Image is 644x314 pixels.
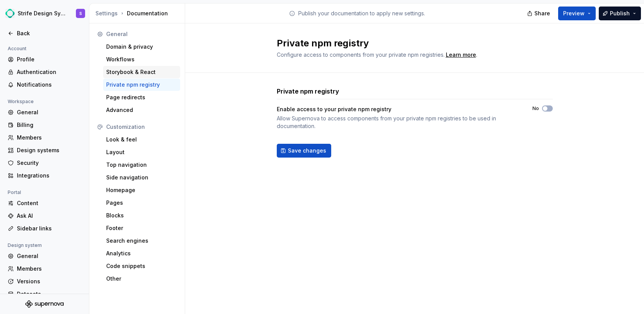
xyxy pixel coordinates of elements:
[5,250,84,262] a: General
[17,56,81,63] div: Profile
[106,199,177,207] div: Pages
[103,104,180,116] a: Advanced
[103,53,180,66] a: Workflows
[17,212,81,220] div: Ask AI
[106,237,177,245] div: Search engines
[106,186,177,194] div: Homepage
[95,10,118,17] button: Settings
[106,30,177,38] div: General
[103,209,180,222] a: Blocks
[106,68,177,76] div: Storybook & React
[103,133,180,146] a: Look & feel
[599,7,641,20] button: Publish
[17,30,81,37] div: Back
[106,212,177,219] div: Blocks
[17,68,81,76] div: Authentication
[5,97,37,106] div: Workspace
[17,278,81,285] div: Versions
[103,222,180,234] a: Footer
[277,51,445,58] span: Configure access to components from your private npm registries.
[445,52,477,58] span: .
[103,91,180,104] a: Page redirects
[277,115,519,130] div: Allow Supernova to access components from your private npm registries to be used in documentation.
[106,161,177,169] div: Top navigation
[523,7,555,20] button: Share
[5,119,84,131] a: Billing
[5,188,24,197] div: Portal
[103,197,180,209] a: Pages
[5,132,84,144] a: Members
[5,210,84,222] a: Ask AI
[17,109,81,116] div: General
[277,144,331,158] button: Save changes
[5,197,84,209] a: Content
[103,235,180,247] a: Search engines
[106,94,177,101] div: Page redirects
[106,262,177,270] div: Code snippets
[103,184,180,196] a: Homepage
[106,136,177,143] div: Look & feel
[17,265,81,273] div: Members
[17,159,81,167] div: Security
[17,172,81,179] div: Integrations
[17,290,81,298] div: Datasets
[2,5,87,22] button: Strife Design SystemS
[532,105,539,112] label: No
[5,169,84,182] a: Integrations
[5,157,84,169] a: Security
[106,224,177,232] div: Footer
[103,159,180,171] a: Top navigation
[558,7,596,20] button: Preview
[563,10,585,17] span: Preview
[5,79,84,91] a: Notifications
[5,53,84,66] a: Profile
[17,121,81,129] div: Billing
[103,247,180,260] a: Analytics
[106,106,177,114] div: Advanced
[5,222,84,235] a: Sidebar links
[5,106,84,118] a: General
[106,275,177,283] div: Other
[277,87,339,96] h3: Private npm registry
[25,300,64,308] svg: Supernova Logo
[106,148,177,156] div: Layout
[5,288,84,300] a: Datasets
[5,241,45,250] div: Design system
[5,66,84,78] a: Authentication
[103,66,180,78] a: Storybook & React
[17,81,81,89] div: Notifications
[5,275,84,288] a: Versions
[17,146,81,154] div: Design systems
[610,10,630,17] span: Publish
[103,171,180,184] a: Side navigation
[446,51,476,59] a: Learn more
[534,10,550,17] span: Share
[106,81,177,89] div: Private npm registry
[5,44,30,53] div: Account
[106,56,177,63] div: Workflows
[18,10,67,17] div: Strife Design System
[103,146,180,158] a: Layout
[277,105,391,113] div: Enable access to your private npm registry
[5,9,15,18] img: 21b91b01-957f-4e61-960f-db90ae25bf09.png
[106,43,177,51] div: Domain & privacy
[17,252,81,260] div: General
[103,273,180,285] a: Other
[17,225,81,232] div: Sidebar links
[106,174,177,181] div: Side navigation
[5,144,84,156] a: Design systems
[103,260,180,272] a: Code snippets
[277,37,544,49] h2: Private npm registry
[5,27,84,39] a: Back
[5,263,84,275] a: Members
[288,147,326,155] span: Save changes
[103,79,180,91] a: Private npm registry
[79,10,82,16] div: S
[106,123,177,131] div: Customization
[17,134,81,141] div: Members
[17,199,81,207] div: Content
[106,250,177,257] div: Analytics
